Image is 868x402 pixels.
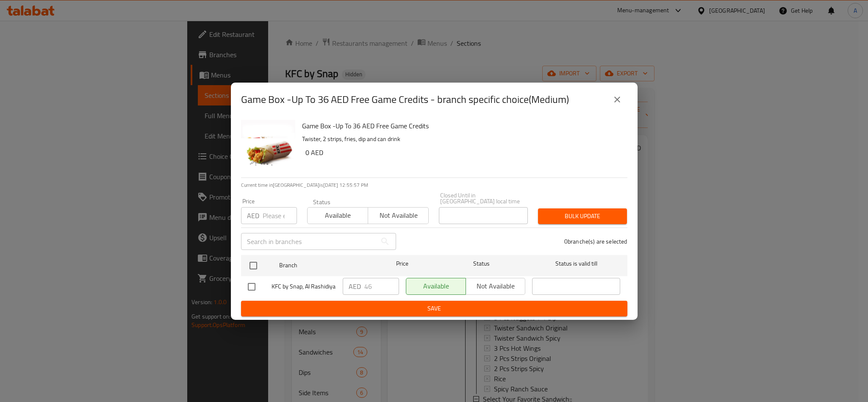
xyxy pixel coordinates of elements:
[545,211,620,222] span: Bulk update
[607,89,627,110] button: close
[241,301,627,316] button: Save
[241,93,569,106] h2: Game Box -Up To 36 AED Free Game Credits - branch specific choice(Medium)
[247,211,259,221] p: AED
[564,237,627,246] p: 0 branche(s) are selected
[368,207,429,224] button: Not available
[248,303,621,314] span: Save
[302,120,621,132] h6: Game Box -Up To 36 AED Free Game Credits
[532,258,620,269] span: Status is valid till
[279,260,367,271] span: Branch
[263,207,297,224] input: Please enter price
[241,120,295,174] img: Game Box -Up To 36 AED Free Game Credits
[241,233,377,250] input: Search in branches
[437,258,525,269] span: Status
[302,134,621,144] p: Twister, 2 strips, fries, dip and can drink
[241,181,627,189] p: Current time in [GEOGRAPHIC_DATA] is [DATE] 12:55:57 PM
[372,209,425,222] span: Not available
[538,208,627,224] button: Bulk update
[272,281,336,292] span: KFC by Snap, Al Rashidiya
[311,209,365,222] span: Available
[364,278,399,295] input: Please enter price
[374,258,430,269] span: Price
[307,207,368,224] button: Available
[305,147,621,158] h6: 0 AED
[349,281,361,291] p: AED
